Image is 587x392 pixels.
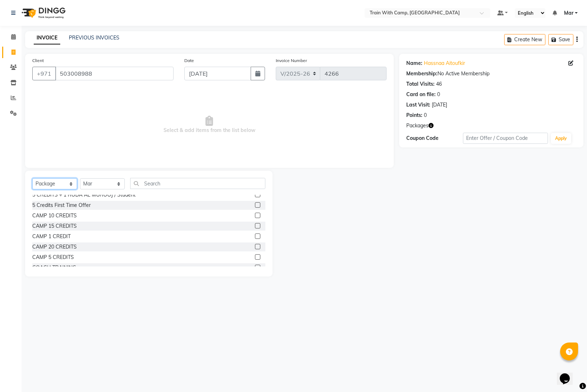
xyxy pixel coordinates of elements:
[406,60,422,67] div: Name:
[32,233,71,240] div: CAMP 1 CREDIT
[32,222,77,230] div: CAMP 15 CREDITS
[406,70,576,77] div: No Active Membership
[32,254,74,261] div: CAMP 5 CREDITS
[32,212,77,219] div: CAMP 10 CREDITS
[437,91,440,98] div: 0
[32,202,91,209] div: 5 Credits First Time Offer
[32,67,56,80] button: +971
[69,34,119,41] a: PREVIOUS INVOICES
[424,60,465,67] a: Hassnaa Aitoufkir
[436,80,442,88] div: 46
[424,112,427,119] div: 0
[551,133,571,144] button: Apply
[34,32,60,44] a: INVOICE
[406,91,436,98] div: Card on file:
[32,264,76,271] div: COACH TRAINING
[548,34,573,45] button: Save
[463,133,548,144] input: Enter Offer / Coupon Code
[32,57,44,64] label: Client
[406,112,422,119] div: Points:
[406,101,430,109] div: Last Visit:
[32,89,387,161] span: Select & add items from the list below
[504,34,545,45] button: Create New
[32,191,136,199] div: 5 CREDITS + 1 RODA AL MUROOJ / Student
[432,101,447,109] div: [DATE]
[55,67,174,80] input: Search by Name/Mobile/Email/Code
[406,70,437,77] div: Membership:
[32,243,77,251] div: CAMP 20 CREDITS
[130,178,265,189] input: Search
[184,57,194,64] label: Date
[557,363,580,385] iframe: chat widget
[276,57,307,64] label: Invoice Number
[406,122,429,129] span: Packages
[18,3,67,23] img: logo
[564,9,573,17] span: Mar
[406,134,463,142] div: Coupon Code
[406,80,435,88] div: Total Visits:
